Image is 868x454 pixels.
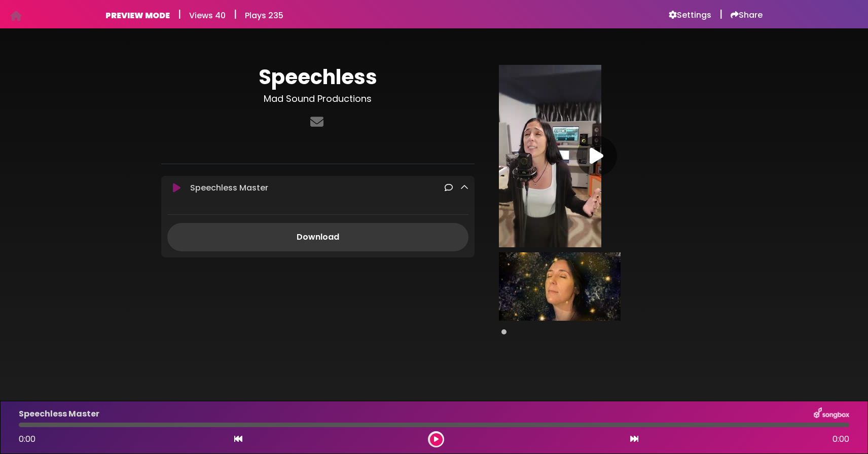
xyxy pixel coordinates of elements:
[731,10,763,20] a: Share
[167,223,468,251] a: Download
[499,252,621,321] img: izyM6ljtTOdFGEBbuFfN
[161,93,475,104] h3: Mad Sound Productions
[719,8,722,20] h5: |
[190,182,268,194] p: Speechless Master
[245,11,283,20] h6: Plays 235
[105,11,170,20] h6: PREVIEW MODE
[161,65,475,89] h1: Speechless
[189,11,226,20] h6: Views 40
[178,8,181,20] h5: |
[234,8,237,20] h5: |
[499,65,601,247] img: Video Thumbnail
[669,10,711,20] a: Settings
